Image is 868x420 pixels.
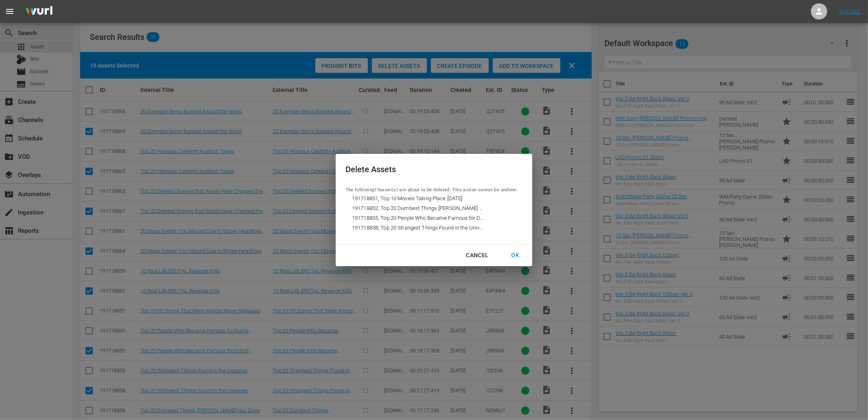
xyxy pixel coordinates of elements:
[20,2,59,21] img: ans4CAIJ8jUAAAAAAAAAAAAAAAAAAAAAAAAgQb4GAAAAAAAAAAAAAAAAAAAAAAAAJMjXAAAAAAAAAAAAAAAAAAAAAAAAgAT5G...
[460,250,495,260] div: Cancel
[352,234,485,242] span: 191718862, 10 Real Life BRUTAL Revenge Kills
[502,248,529,263] button: OK
[352,224,485,232] span: 191718858, Top 20 Strangest Things Found in the Universe
[5,7,15,16] span: menu
[352,204,485,212] span: 191718852, Top 20 Dumbest Things [PERSON_NAME] Has Done
[839,8,860,15] a: Sign Out
[345,164,518,175] div: Delete Assets
[345,186,518,194] p: The following 19 asset(s) are about to be deleted. This action cannot be undone:
[457,248,498,263] button: Cancel
[352,195,485,203] span: 191718851, Top 10 Movies Taking Place [DATE]
[352,214,485,222] span: 191718855, Top 20 People Who Became Famous for Dumb Reasons
[505,250,526,260] div: OK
